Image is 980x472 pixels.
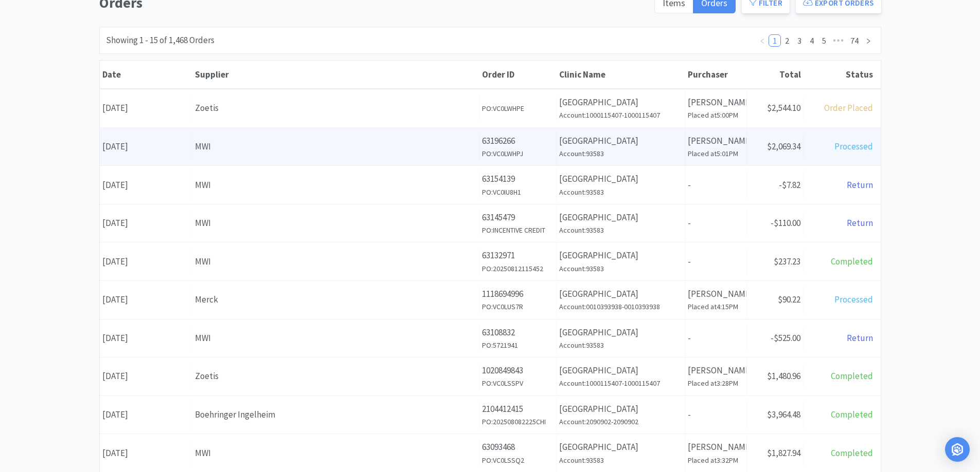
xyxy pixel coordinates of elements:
[482,339,554,351] h6: PO: 5721941
[769,35,780,46] a: 1
[688,455,744,466] h6: Placed at 3:32PM
[100,440,192,466] div: [DATE]
[482,103,554,114] h6: PO: VC0LWHPE
[559,186,682,198] h6: Account: 93583
[106,33,215,47] div: Showing 1 - 15 of 1,468 Orders
[482,211,554,224] p: 63145479
[767,370,800,382] span: $1,480.96
[100,210,192,236] div: [DATE]
[195,255,476,269] div: MWI
[830,34,847,47] li: Next 5 Pages
[688,301,744,312] h6: Placed at 4:15PM
[831,370,873,382] span: Completed
[847,217,873,229] span: Return
[767,409,800,420] span: $3,964.48
[806,69,873,80] div: Status
[767,102,800,114] span: $2,544.10
[759,38,765,44] i: icon: left
[482,148,554,159] h6: PO: VC0LWHPJ
[482,287,554,301] p: 1118694996
[818,35,830,46] a: 5
[482,326,554,339] p: 63108832
[771,217,800,229] span: -$110.00
[559,287,682,301] p: [GEOGRAPHIC_DATA]
[688,216,744,230] p: -
[559,377,682,389] h6: Account: 1000115407-1000115407
[559,224,682,236] h6: Account: 93583
[818,34,830,47] li: 5
[482,416,554,427] h6: PO: 202508082225CHI
[195,69,477,80] div: Supplier
[781,35,793,46] a: 2
[102,69,190,80] div: Date
[767,141,800,152] span: $2,069.34
[779,179,800,191] span: -$7.82
[559,69,683,80] div: Clinic Name
[831,447,873,459] span: Completed
[834,294,873,305] span: Processed
[847,34,862,47] li: 74
[482,364,554,377] p: 1020849843
[559,416,682,427] h6: Account: 2090902-2090902
[559,263,682,274] h6: Account: 93583
[771,332,800,344] span: -$525.00
[100,95,192,121] div: [DATE]
[688,440,744,454] p: [PERSON_NAME]
[767,447,800,459] span: $1,827.94
[688,178,744,192] p: -
[847,179,873,191] span: Return
[688,364,744,377] p: [PERSON_NAME]
[100,363,192,389] div: [DATE]
[559,339,682,351] h6: Account: 93583
[559,109,682,121] h6: Account: 1000115407-1000115407
[559,440,682,454] p: [GEOGRAPHIC_DATA]
[831,256,873,267] span: Completed
[195,216,476,230] div: MWI
[559,148,682,159] h6: Account: 93583
[100,325,192,351] div: [DATE]
[559,134,682,148] p: [GEOGRAPHIC_DATA]
[688,377,744,389] h6: Placed at 3:28PM
[195,331,476,345] div: MWI
[865,38,871,44] i: icon: right
[195,446,476,460] div: MWI
[482,377,554,389] h6: PO: VC0LSSPV
[100,249,192,275] div: [DATE]
[100,172,192,198] div: [DATE]
[559,364,682,377] p: [GEOGRAPHIC_DATA]
[806,34,818,47] li: 4
[482,224,554,236] h6: PO: INCENTIVE CREDIT
[559,249,682,262] p: [GEOGRAPHIC_DATA]
[559,326,682,339] p: [GEOGRAPHIC_DATA]
[688,287,744,301] p: [PERSON_NAME]
[688,69,744,80] div: Purchaser
[195,140,476,154] div: MWI
[100,134,192,160] div: [DATE]
[834,141,873,152] span: Processed
[195,293,476,307] div: Merck
[100,402,192,428] div: [DATE]
[945,437,970,462] div: Open Intercom Messenger
[482,455,554,466] h6: PO: VC0LSSQ2
[195,101,476,115] div: Zoetis
[559,211,682,224] p: [GEOGRAPHIC_DATA]
[781,34,793,47] li: 2
[830,34,847,47] span: •••
[862,34,875,47] li: Next Page
[195,178,476,192] div: MWI
[482,301,554,312] h6: PO: VC0LUS7R
[688,96,744,109] p: [PERSON_NAME]
[769,34,781,47] li: 1
[847,35,862,46] a: 74
[482,186,554,198] h6: PO: VC0IU8H1
[756,34,769,47] li: Previous Page
[559,96,682,109] p: [GEOGRAPHIC_DATA]
[688,255,744,269] p: -
[778,294,800,305] span: $90.22
[688,134,744,148] p: [PERSON_NAME]
[559,301,682,312] h6: Account: 0010393938-0010393938
[559,455,682,466] h6: Account: 93583
[824,102,873,114] span: Order Placed
[482,263,554,274] h6: PO: 20250812115452
[482,134,554,148] p: 63196266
